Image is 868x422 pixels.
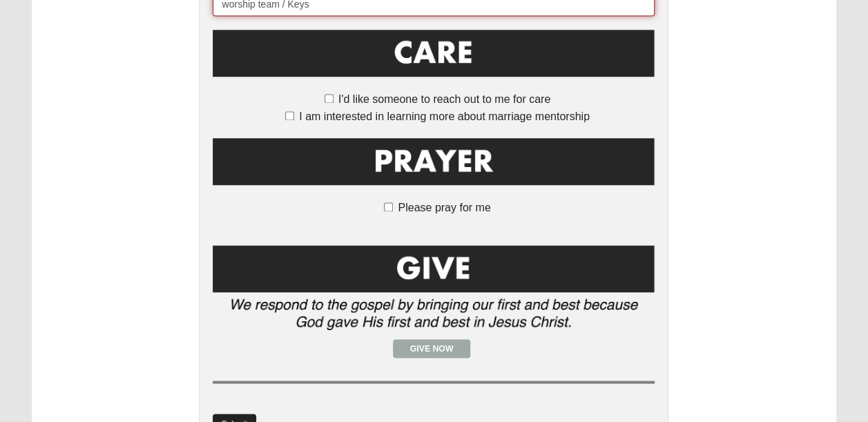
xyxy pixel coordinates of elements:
img: Give.png [213,242,655,339]
span: I'd like someone to reach out to me for care [338,93,550,105]
span: I am interested in learning more about marriage mentorship [299,111,590,122]
input: Please pray for me [384,202,393,211]
img: Care.png [213,26,655,88]
input: I'd like someone to reach out to me for care [325,94,334,103]
img: Prayer.png [213,135,655,197]
input: I am interested in learning more about marriage mentorship [285,111,294,120]
span: Please pray for me [398,202,490,213]
a: Give Now [393,339,471,358]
